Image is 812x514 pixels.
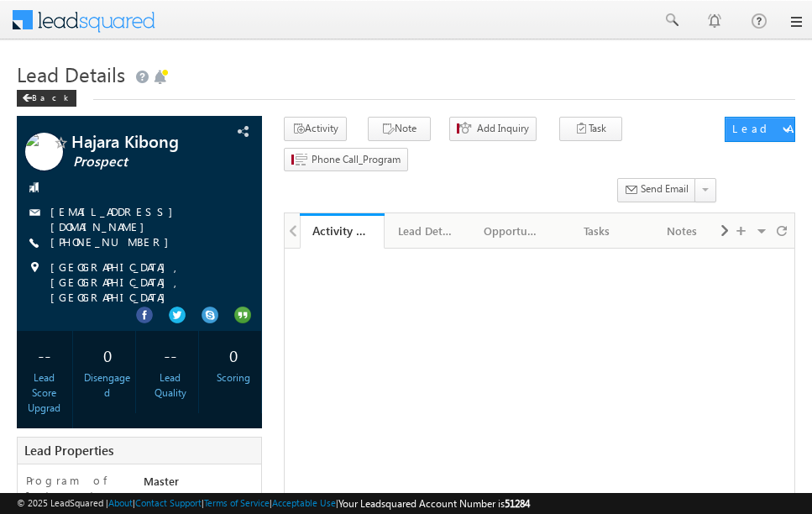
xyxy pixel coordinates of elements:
span: Lead Properties [24,442,113,459]
div: Notes [653,221,710,241]
span: © 2025 LeadSquared | | | | | [17,496,530,511]
div: Activity History [312,223,372,239]
div: Disengaged [84,370,131,401]
a: Contact Support [135,497,202,508]
span: Send Email [641,181,689,197]
li: Opportunities [470,213,555,247]
li: Activity History [300,213,385,247]
button: Phone Call_Program [284,148,408,172]
button: Lead Actions [725,117,795,142]
span: Phone Call_Program [312,152,401,167]
img: Profile photo [25,133,63,176]
a: [EMAIL_ADDRESS][DOMAIN_NAME] [50,204,181,233]
button: Task [559,117,622,141]
a: About [108,497,133,508]
a: Back [17,89,85,103]
button: Add Inquiry [449,117,537,141]
span: [PHONE_NUMBER] [50,234,177,251]
div: -- [21,339,68,370]
span: Prospect [73,154,222,170]
div: Lead Details [398,221,454,241]
div: 0 [84,339,131,370]
button: Send Email [617,178,696,202]
div: Opportunities [484,221,540,241]
span: Hajara Kibong [71,133,220,149]
div: Lead Quality [147,370,194,401]
div: Back [17,90,76,107]
a: Opportunities [470,213,555,249]
span: [GEOGRAPHIC_DATA], [GEOGRAPHIC_DATA], [GEOGRAPHIC_DATA] [50,260,244,305]
a: Acceptable Use [272,497,336,508]
div: -- [147,339,194,370]
a: Tasks [555,213,640,249]
span: Add Inquiry [477,121,529,136]
a: Activity History [300,213,385,249]
button: Note [368,117,431,141]
div: Master [139,473,261,496]
div: Lead Score Upgrad [21,370,68,416]
div: 0 [210,339,257,370]
a: Terms of Service [204,497,270,508]
div: Scoring [210,370,257,385]
a: Notes [640,213,725,249]
button: Activity [284,117,347,141]
div: Tasks [568,221,625,241]
a: Lead Details [385,213,469,249]
label: Program of Interest [26,473,128,503]
span: Your Leadsquared Account Number is [338,497,530,510]
span: Lead Details [17,60,125,87]
span: 51284 [505,497,530,510]
div: Lead Actions [732,121,804,136]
